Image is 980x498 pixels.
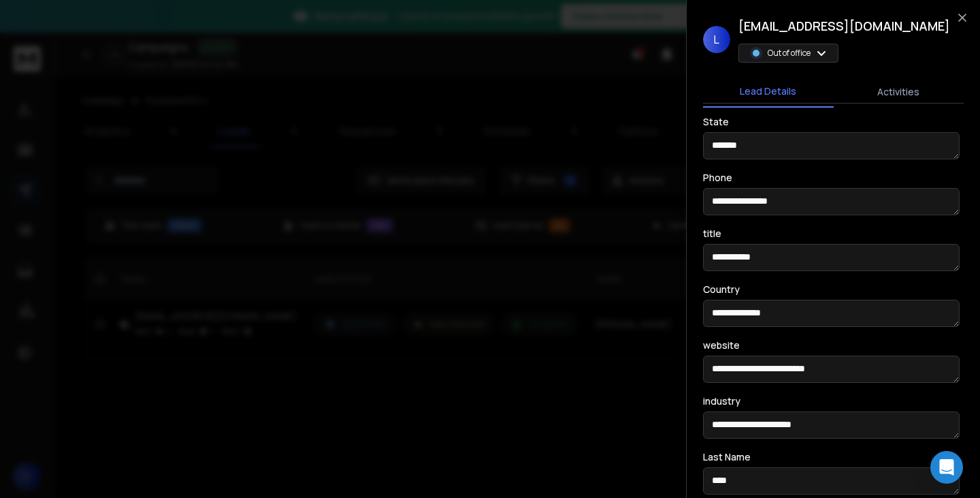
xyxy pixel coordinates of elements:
[703,285,740,294] label: Country
[703,117,729,127] label: State
[930,451,963,484] div: Open Intercom Messenger
[703,229,721,238] label: title
[703,173,732,183] label: Phone
[703,76,834,108] button: Lead Details
[768,48,811,59] p: Out of office
[703,341,740,350] label: website
[703,396,740,406] label: industry
[703,26,730,53] span: L
[738,16,950,35] h1: [EMAIL_ADDRESS][DOMAIN_NAME]
[834,77,964,107] button: Activities
[703,452,751,462] label: Last Name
